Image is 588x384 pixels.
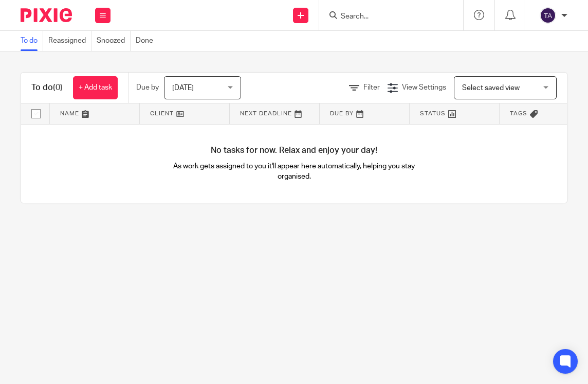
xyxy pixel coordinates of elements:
[136,82,159,93] p: Due by
[31,82,63,93] h1: To do
[97,31,131,51] a: Snoozed
[462,84,520,92] span: Select saved view
[21,145,567,156] h4: No tasks for now. Relax and enjoy your day!
[21,8,72,22] img: Pixie
[402,84,446,91] span: View Settings
[158,161,431,182] p: As work gets assigned to you it'll appear here automatically, helping you stay organised.
[172,84,194,92] span: [DATE]
[136,31,158,51] a: Done
[21,31,43,51] a: To do
[53,83,63,92] span: (0)
[363,84,380,91] span: Filter
[73,76,118,99] a: + Add task
[540,7,556,24] img: svg%3E
[510,111,527,116] span: Tags
[48,31,91,51] a: Reassigned
[340,12,432,22] input: Search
